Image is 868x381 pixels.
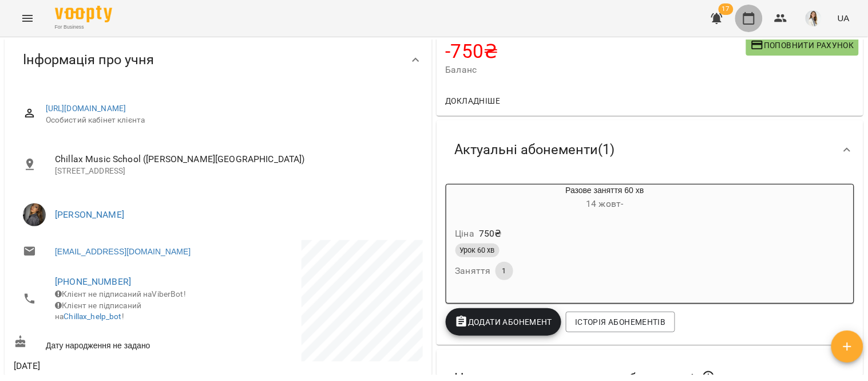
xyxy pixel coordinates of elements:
[14,359,216,373] span: [DATE]
[446,63,746,77] span: Баланс
[55,209,124,220] a: [PERSON_NAME]
[446,94,501,108] span: Докладніше
[566,312,675,332] button: Історія абонементів
[64,312,121,321] a: Chillax_help_bot
[55,246,191,257] a: [EMAIL_ADDRESS][DOMAIN_NAME]
[496,266,513,276] span: 1
[441,91,505,111] button: Докладніше
[446,40,746,63] h4: -750 ₴
[5,30,432,89] div: Інформація про учня
[446,184,501,212] div: Разове заняття 60 хв
[55,152,414,166] span: Chillax Music School ([PERSON_NAME][GEOGRAPHIC_DATA])
[751,38,854,52] span: Поповнити рахунок
[833,7,854,29] button: UA
[838,12,850,24] span: UA
[806,10,822,26] img: abcb920824ed1c0b1cb573ad24907a7f.png
[437,120,864,179] div: Актуальні абонементи(1)
[446,184,709,294] button: Разове заняття 60 хв14 жовт- Ціна750₴Урок 60 хвЗаняття1
[479,227,502,241] p: 750 ₴
[455,141,615,159] span: Актуальні абонементи ( 1 )
[55,166,414,177] p: [STREET_ADDRESS]
[55,276,131,287] a: [PHONE_NUMBER]
[455,263,491,279] h6: Заняття
[46,115,414,126] span: Особистий кабінет клієнта
[575,315,665,329] span: Історія абонементів
[55,289,186,298] span: Клієнт не підписаний на ViberBot!
[23,51,154,69] span: Інформація про учня
[55,6,112,22] img: Voopty Logo
[55,301,141,321] span: Клієнт не підписаний на !
[23,203,46,226] img: Анна
[455,315,553,329] span: Додати Абонемент
[455,226,475,242] h6: Ціна
[14,5,41,32] button: Menu
[446,308,562,336] button: Додати Абонемент
[11,333,218,354] div: Дату народження не задано
[55,23,112,31] span: For Business
[455,245,500,256] span: Урок 60 хв
[719,3,734,15] span: 17
[46,104,126,113] a: [URL][DOMAIN_NAME]
[746,35,859,56] button: Поповнити рахунок
[586,198,624,209] span: 14 жовт -
[501,184,709,212] div: Разове заняття 60 хв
